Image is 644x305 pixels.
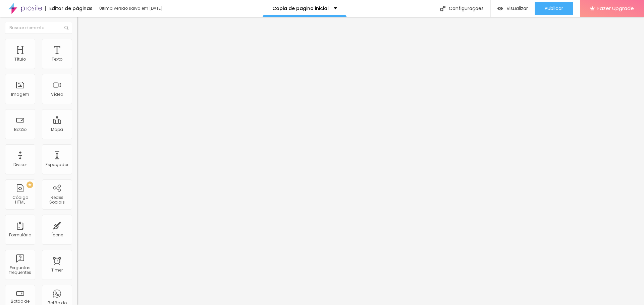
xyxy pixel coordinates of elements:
[497,6,503,11] img: view-1.svg
[11,92,29,97] div: Imagem
[51,268,63,273] div: Timer
[46,162,68,167] div: Espaçador
[491,2,535,15] button: Visualizar
[52,57,62,62] div: Texto
[99,6,176,10] div: Última versão salva em [DATE]
[13,162,27,167] div: Divisor
[272,6,329,11] p: Copia de pagina inicial
[45,6,93,11] div: Editor de páginas
[14,57,26,62] div: Título
[535,2,573,15] button: Publicar
[7,265,33,275] div: Perguntas frequentes
[9,233,31,237] div: Formulário
[440,6,445,11] img: Icone
[5,22,72,34] input: Buscar elemento
[51,127,63,132] div: Mapa
[44,195,70,205] div: Redes Sociais
[64,26,68,30] img: Icone
[51,92,63,97] div: Vídeo
[506,6,528,11] span: Visualizar
[51,233,63,237] div: Ícone
[77,17,644,305] iframe: Editor
[597,5,634,11] span: Fazer Upgrade
[14,127,26,132] div: Botão
[545,6,563,11] span: Publicar
[7,195,33,205] div: Código HTML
